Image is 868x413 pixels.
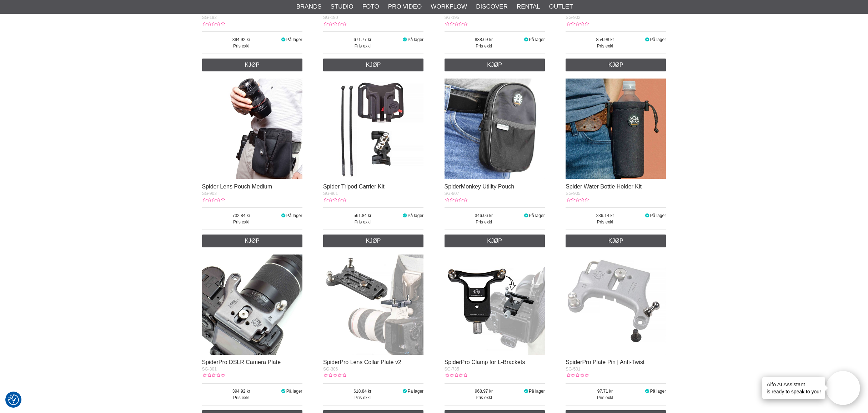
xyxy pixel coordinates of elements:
[323,372,346,379] div: Kundevurdering: 0
[402,213,408,218] i: På lager
[566,21,588,27] div: Kundevurdering: 0
[566,43,644,49] span: Pris exkl
[445,372,467,379] div: Kundevurdering: 0
[445,359,525,365] a: SpiderPro Clamp for L-Brackets
[650,37,666,42] span: På lager
[407,37,423,42] span: På lager
[566,359,644,365] a: SpiderPro Plate Pin | Anti-Twist
[407,389,423,394] span: På lager
[523,37,529,42] i: På lager
[445,36,523,43] span: 838.69
[323,183,385,190] a: Spider Tripod Carrier Kit
[296,2,322,11] a: Brands
[445,219,523,225] span: Pris exkl
[445,21,467,27] div: Kundevurdering: 0
[202,197,225,203] div: Kundevurdering: 0
[445,235,545,247] a: Kjøp
[445,255,545,355] img: SpiderPro Clamp for L-Brackets
[323,394,402,401] span: Pris exkl
[202,394,281,401] span: Pris exkl
[323,191,338,196] span: SG-861
[281,389,286,394] i: På lager
[566,79,666,179] img: Spider Water Bottle Holder Kit
[566,372,588,379] div: Kundevurdering: 0
[323,15,338,20] span: SG-190
[566,191,580,196] span: SG-905
[202,191,217,196] span: SG-903
[523,389,529,394] i: På lager
[445,388,523,394] span: 968.97
[566,183,642,190] a: Spider Water Bottle Holder Kit
[566,197,588,203] div: Kundevurdering: 0
[281,37,286,42] i: På lager
[362,2,379,11] a: Foto
[566,367,580,372] span: SG-501
[523,213,529,218] i: På lager
[202,235,302,247] a: Kjøp
[202,255,302,355] img: SpiderPro DSLR Camera Plate
[762,377,825,399] div: is ready to speak to you!
[286,213,302,218] span: På lager
[323,255,423,355] img: SpiderPro Lens Collar Plate v2
[566,255,666,355] img: SpiderPro Plate Pin | Anti-Twist
[445,212,523,219] span: 346.06
[566,235,666,247] a: Kjøp
[407,213,423,218] span: På lager
[402,37,408,42] i: På lager
[650,213,666,218] span: På lager
[388,2,422,11] a: Pro Video
[331,2,353,11] a: Studio
[202,15,217,20] span: SG-192
[566,219,644,225] span: Pris exkl
[202,212,281,219] span: 732.84
[202,36,281,43] span: 394.92
[445,367,459,372] span: SG-735
[445,43,523,49] span: Pris exkl
[202,388,281,394] span: 394.92
[445,59,545,71] a: Kjøp
[323,21,346,27] div: Kundevurdering: 0
[529,37,545,42] span: På lager
[323,79,423,179] img: Spider Tripod Carrier Kit
[402,389,408,394] i: På lager
[323,367,338,372] span: SG-306
[476,2,508,11] a: Discover
[549,2,573,11] a: Outlet
[8,393,19,406] button: Samtykkepreferanser
[566,36,644,43] span: 854.98
[566,388,644,394] span: 97.71
[445,197,467,203] div: Kundevurdering: 0
[644,389,650,394] i: På lager
[323,212,402,219] span: 561.84
[323,43,402,49] span: Pris exkl
[286,389,302,394] span: På lager
[202,43,281,49] span: Pris exkl
[202,21,225,27] div: Kundevurdering: 0
[202,59,302,71] a: Kjøp
[644,213,650,218] i: På lager
[323,219,402,225] span: Pris exkl
[323,359,401,365] a: SpiderPro Lens Collar Plate v2
[323,388,402,394] span: 618.84
[323,59,423,71] a: Kjøp
[517,2,540,11] a: Rental
[445,191,459,196] span: SG-907
[650,389,666,394] span: På lager
[202,359,281,365] a: SpiderPro DSLR Camera Plate
[767,381,821,388] h4: Aifo AI Assistant
[202,367,217,372] span: SG-301
[445,15,459,20] span: SG-195
[286,37,302,42] span: På lager
[202,219,281,225] span: Pris exkl
[281,213,286,218] i: På lager
[566,394,644,401] span: Pris exkl
[529,213,545,218] span: På lager
[8,394,19,405] img: Revisit consent button
[202,79,302,179] img: Spider Lens Pouch Medium
[445,183,515,190] a: SpiderMonkey Utility Pouch
[202,372,225,379] div: Kundevurdering: 0
[323,197,346,203] div: Kundevurdering: 0
[445,79,545,179] img: SpiderMonkey Utility Pouch
[202,183,272,190] a: Spider Lens Pouch Medium
[323,36,402,43] span: 671.77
